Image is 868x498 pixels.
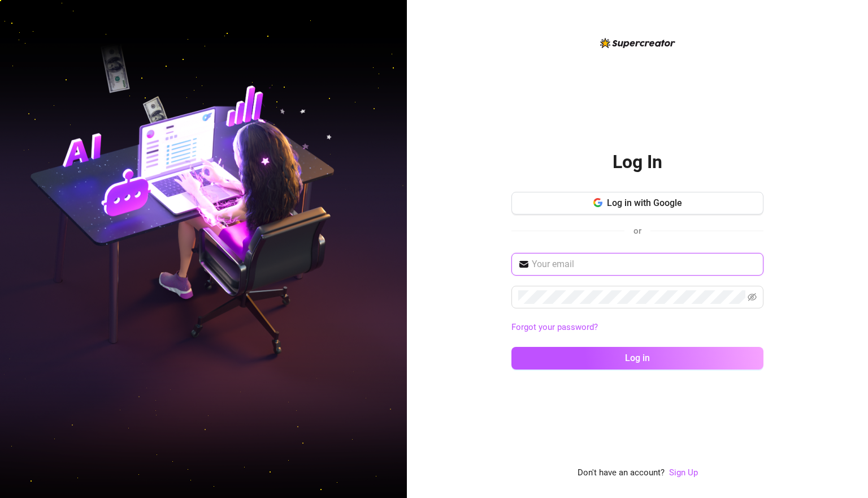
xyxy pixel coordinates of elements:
[578,466,665,480] span: Don't have an account?
[613,151,662,174] h2: Log In
[511,321,763,334] a: Forgot your password?
[669,466,698,480] a: Sign Up
[748,293,757,302] span: eye-invisible
[532,257,757,271] input: Your email
[511,347,763,370] button: Log in
[633,226,641,236] span: or
[600,38,675,48] img: logo-BBDzfeDw.svg
[511,192,763,214] button: Log in with Google
[511,322,598,332] a: Forgot your password?
[625,353,650,363] span: Log in
[607,198,682,208] span: Log in with Google
[669,467,698,478] a: Sign Up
